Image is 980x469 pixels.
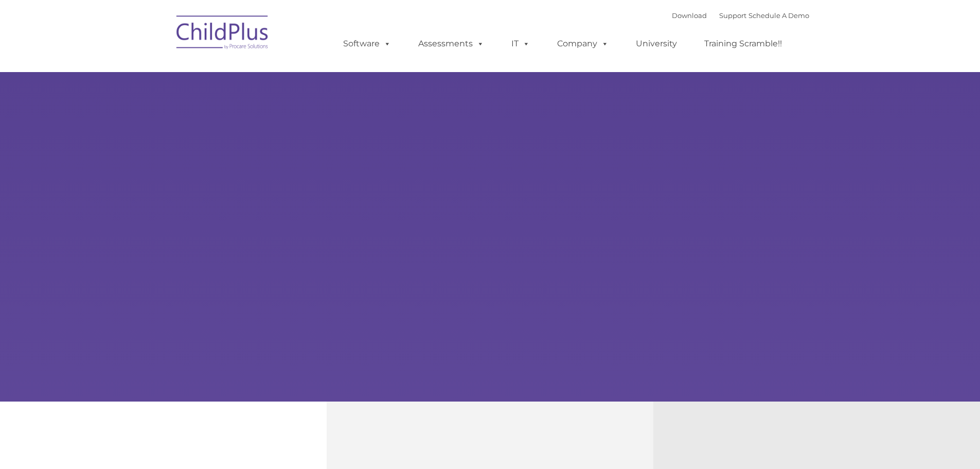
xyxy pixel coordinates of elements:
[626,33,687,54] a: University
[333,33,401,54] a: Software
[719,11,746,20] a: Support
[501,33,540,54] a: IT
[672,11,707,20] a: Download
[408,33,494,54] a: Assessments
[749,11,809,20] a: Schedule A Demo
[672,11,809,20] font: |
[694,33,792,54] a: Training Scramble!!
[547,33,619,54] a: Company
[171,8,274,60] img: ChildPlus by Procare Solutions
